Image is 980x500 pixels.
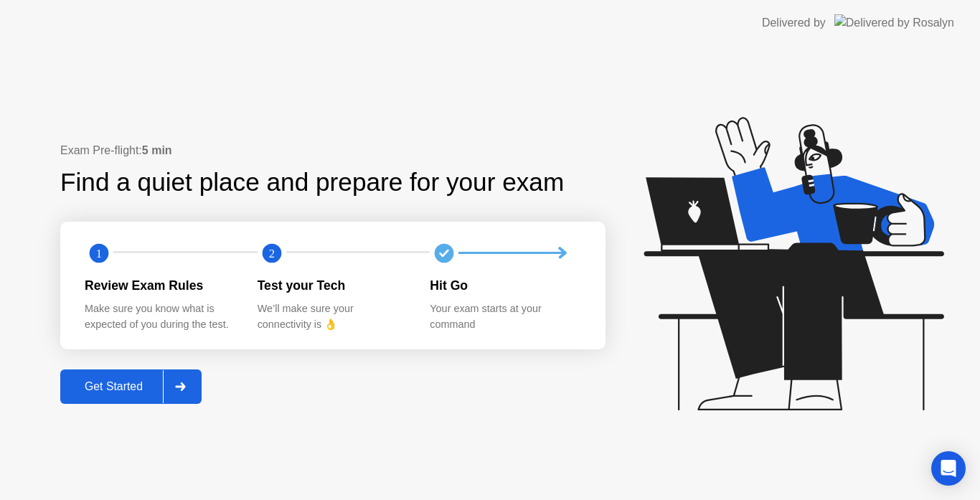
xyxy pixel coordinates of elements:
[269,246,275,260] text: 2
[65,380,163,393] div: Get Started
[258,301,407,332] div: We’ll make sure your connectivity is 👌
[85,301,235,332] div: Make sure you know what is expected of you during the test.
[762,14,826,32] div: Delivered by
[60,142,606,159] div: Exam Pre-flight:
[931,451,966,486] div: Open Intercom Messenger
[430,301,580,332] div: Your exam starts at your command
[85,276,235,295] div: Review Exam Rules
[142,144,172,156] b: 5 min
[60,369,202,404] button: Get Started
[60,164,566,202] div: Find a quiet place and prepare for your exam
[834,14,954,31] img: Delivered by Rosalyn
[258,276,407,295] div: Test your Tech
[96,246,102,260] text: 1
[430,276,580,295] div: Hit Go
